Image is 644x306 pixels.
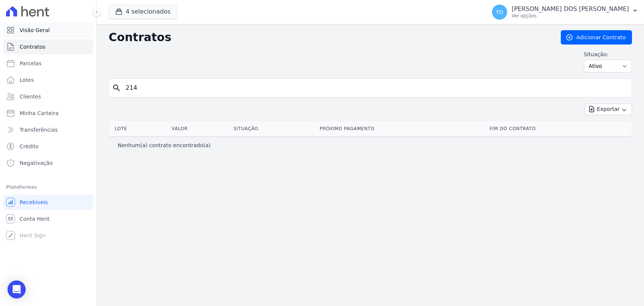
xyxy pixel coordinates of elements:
input: Buscar por nome do lote [121,80,629,95]
div: Open Intercom Messenger [8,280,26,298]
button: 4 selecionados [109,5,177,19]
th: Fim do Contrato [487,121,632,136]
p: [PERSON_NAME] DOS [PERSON_NAME] [512,5,629,13]
span: Lotes [20,76,34,84]
button: YD [PERSON_NAME] DOS [PERSON_NAME] Ver opções [486,2,644,23]
p: Ver opções [512,13,629,19]
button: Exportar [584,103,632,115]
span: Clientes [20,93,41,100]
a: Clientes [3,89,93,104]
i: search [112,83,121,92]
a: Crédito [3,139,93,154]
a: Negativação [3,155,93,171]
a: Conta Hent [3,211,93,226]
label: Situação: [584,51,632,58]
a: Lotes [3,72,93,88]
span: Contratos [20,43,45,51]
span: Transferências [20,126,58,134]
a: Transferências [3,122,93,137]
th: Próximo Pagamento [317,121,486,136]
a: Minha Carteira [3,106,93,121]
a: Visão Geral [3,23,93,38]
span: YD [496,9,503,15]
th: Situação [231,121,317,136]
a: Adicionar Contrato [561,30,632,45]
span: Negativação [20,159,53,167]
a: Recebíveis [3,195,93,210]
span: Crédito [20,143,39,150]
span: Visão Geral [20,26,50,34]
p: Nenhum(a) contrato encontrado(a) [118,141,211,149]
h2: Contratos [109,31,549,44]
th: Lote [109,121,169,136]
div: Plataformas [6,183,90,192]
span: Conta Hent [20,215,49,223]
span: Parcelas [20,60,41,67]
span: Recebíveis [20,198,48,206]
a: Parcelas [3,56,93,71]
th: Valor [169,121,231,136]
a: Contratos [3,39,93,54]
span: Minha Carteira [20,109,58,117]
